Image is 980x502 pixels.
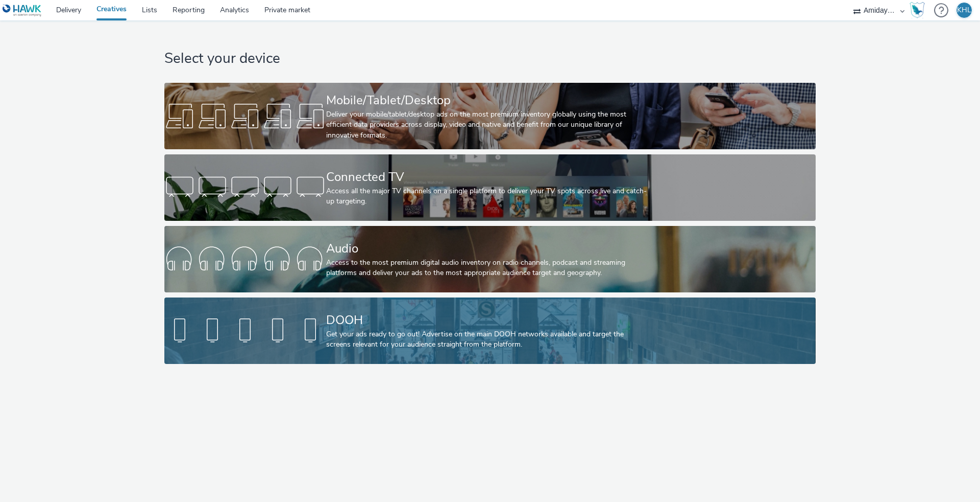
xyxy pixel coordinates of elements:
img: Hawk Academy [910,2,925,18]
div: Access all the major TV channels on a single platform to deliver your TV spots across live and ca... [326,186,650,207]
div: KHL [957,3,971,18]
div: Mobile/Tablet/Desktop [326,92,650,109]
a: Hawk Academy [910,2,929,18]
div: Connected TV [326,168,650,186]
div: DOOH [326,311,650,329]
div: Get your ads ready to go out! Advertise on the main DOOH networks available and target the screen... [326,329,650,350]
div: Access to the most premium digital audio inventory on radio channels, podcast and streaming platf... [326,258,650,279]
div: Audio [326,240,650,258]
a: Connected TVAccess all the major TV channels on a single platform to deliver your TV spots across... [164,154,815,221]
div: Deliver your mobile/tablet/desktop ads on the most premium inventory globally using the most effi... [326,109,650,141]
h1: Select your device [164,49,815,69]
a: Mobile/Tablet/DesktopDeliver your mobile/tablet/desktop ads on the most premium inventory globall... [164,83,815,149]
img: undefined Logo [3,4,42,17]
a: AudioAccess to the most premium digital audio inventory on radio channels, podcast and streaming ... [164,226,815,292]
a: DOOHGet your ads ready to go out! Advertise on the main DOOH networks available and target the sc... [164,298,815,364]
